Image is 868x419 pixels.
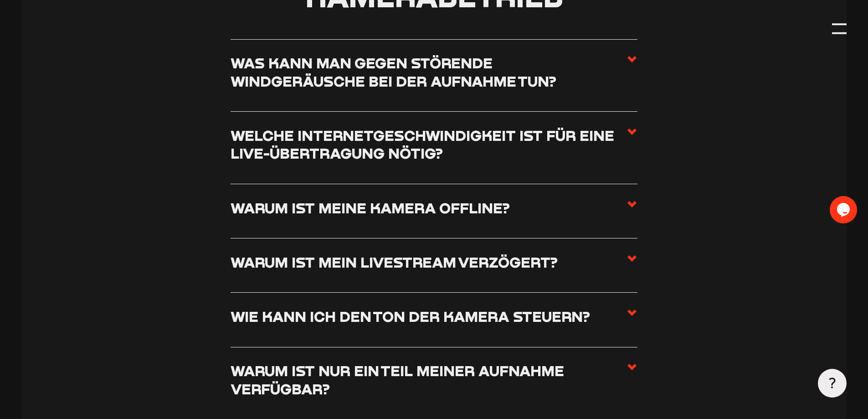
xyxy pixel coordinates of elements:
h3: Warum ist meine Kamera offline? [231,199,510,217]
iframe: chat widget [830,196,859,223]
h3: Wie kann ich den Ton der Kamera steuern? [231,307,590,325]
h3: Welche Internetgeschwindigkeit ist für eine Live-Übertragung nötig? [231,126,627,162]
h3: Warum ist mein Livestream verzögert? [231,253,558,271]
h3: Warum ist nur ein Teil meiner Aufnahme verfügbar? [231,362,627,398]
h3: Was kann man gegen störende Windgeräusche bei der Aufnahme tun? [231,54,627,90]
